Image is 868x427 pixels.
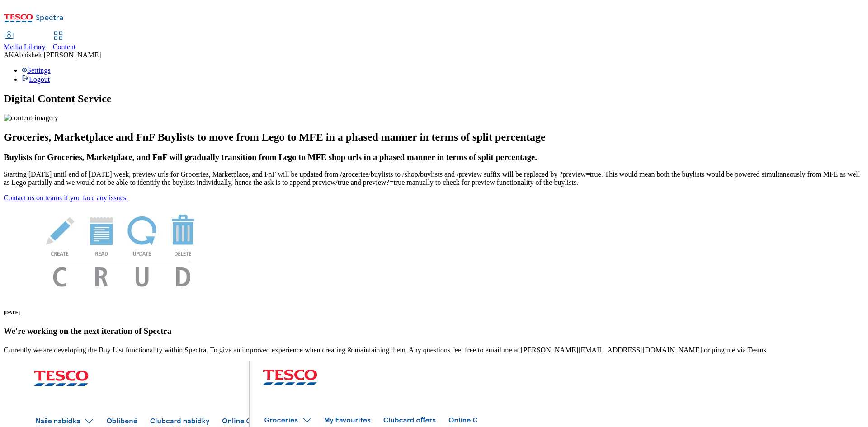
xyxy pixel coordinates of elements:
[53,43,76,51] span: Content
[4,51,14,59] span: AK
[4,170,864,187] p: Starting [DATE] until end of [DATE] week, preview urls for Groceries, Marketplace, and FnF will b...
[4,326,864,336] h3: We're working on the next iteration of Spectra
[4,202,239,296] img: News Image
[4,32,46,51] a: Media Library
[22,75,50,83] a: Logout
[4,43,46,51] span: Media Library
[4,152,864,162] h3: Buylists for Groceries, Marketplace, and FnF will gradually transition from Lego to MFE shop urls...
[4,194,128,202] a: Contact us on teams if you face any issues.
[4,310,864,315] h6: [DATE]
[53,32,76,51] a: Content
[4,93,864,105] h1: Digital Content Service
[4,131,864,143] h2: Groceries, Marketplace and FnF Buylists to move from Lego to MFE in a phased manner in terms of s...
[4,114,58,122] img: content-imagery
[4,346,864,354] p: Currently we are developing the Buy List functionality within Spectra. To give an improved experi...
[22,66,51,74] a: Settings
[14,51,101,59] span: Abhishek [PERSON_NAME]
